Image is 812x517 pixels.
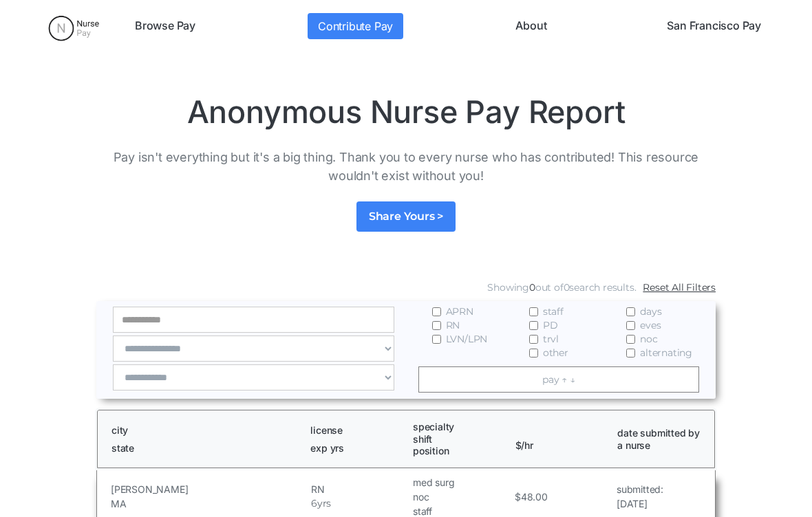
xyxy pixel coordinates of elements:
[432,307,441,316] input: APRN
[311,482,409,496] h5: RN
[515,427,606,451] h1: $/hr
[640,346,692,360] span: alternating
[640,332,657,346] span: noc
[617,482,663,496] h5: submitted:
[432,335,441,344] input: LVN/LPN
[626,349,635,357] input: alternating
[626,307,635,316] input: days
[308,13,403,39] a: Contribute Pay
[640,305,661,318] span: days
[626,335,635,344] input: noc
[487,280,636,294] div: Showing out of search results.
[529,349,538,357] input: other
[111,424,298,437] h1: city
[96,148,716,185] p: Pay isn't everything but it's a big thing. Thank you to every nurse who has contributed! This res...
[432,321,441,330] input: RN
[418,366,700,393] a: pay ↑ ↓
[543,346,568,360] span: other
[446,332,488,346] span: LVN/LPN
[510,13,552,39] a: About
[543,305,564,318] span: staff
[96,93,716,131] h1: Anonymous Nurse Pay Report
[111,482,308,496] h5: [PERSON_NAME]
[356,201,456,232] a: Share Yours >
[413,433,503,445] h1: shift
[317,496,331,511] h5: yrs
[617,427,707,451] h1: date submitted by a nurse
[626,321,635,330] input: eves
[413,421,503,433] h1: specialty
[529,335,538,344] input: trvl
[617,496,663,511] h5: [DATE]
[643,280,716,294] a: Reset All Filters
[413,445,503,457] h1: position
[521,489,548,504] h5: 48.00
[529,281,535,294] span: 0
[529,307,538,316] input: staff
[446,305,473,318] span: APRN
[446,318,460,332] span: RN
[310,424,400,437] h1: license
[543,318,558,332] span: PD
[311,496,317,511] h5: 6
[111,496,308,511] h5: MA
[529,321,538,330] input: PD
[543,332,559,346] span: trvl
[129,13,201,39] a: Browse Pay
[310,442,400,454] h1: exp yrs
[111,442,298,454] h1: state
[640,318,661,332] span: eves
[413,475,511,489] h5: med surg
[413,489,511,504] h5: noc
[617,482,663,511] a: submitted:[DATE]
[515,489,521,504] h5: $
[661,13,767,39] a: San Francisco Pay
[564,281,570,294] span: 0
